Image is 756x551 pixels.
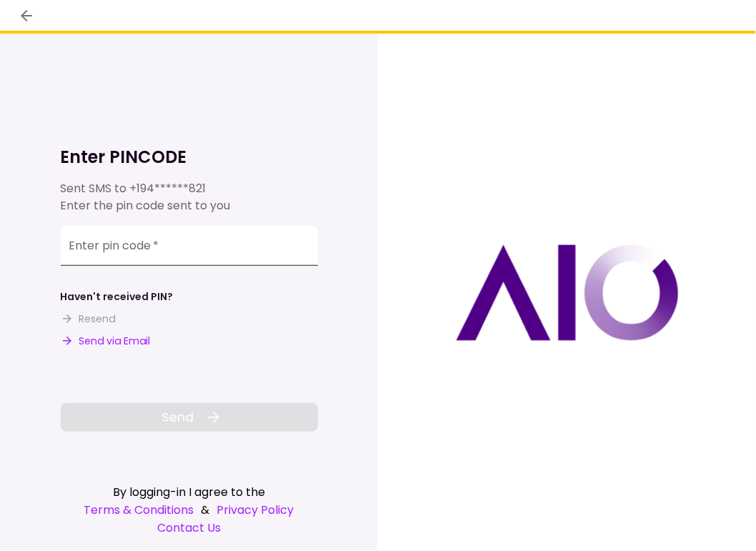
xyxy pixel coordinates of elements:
button: Send via Email [61,334,151,349]
div: By logging-in I agree to the [61,483,318,501]
button: back [14,4,39,28]
a: Contact Us [61,519,318,537]
a: Terms & Conditions [84,501,194,519]
span: Send [161,407,194,427]
div: Haven't received PIN? [61,289,174,304]
div: Sent SMS to Enter the pin code sent to you [61,180,318,214]
div: & [61,501,318,519]
button: Send [61,403,318,432]
img: AIO logo [456,244,679,341]
button: Resend [61,312,116,327]
h1: Enter PINCODE [61,146,318,169]
a: Privacy Policy [217,501,294,519]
